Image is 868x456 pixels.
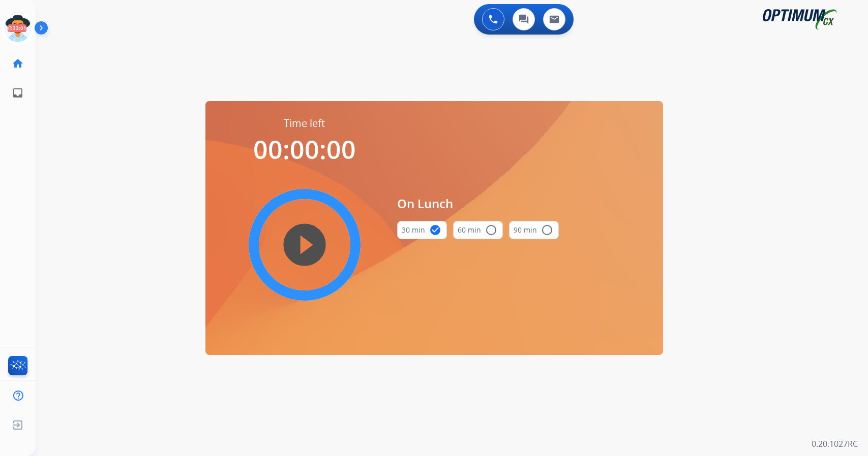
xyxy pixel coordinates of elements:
span: 00:00:00 [253,132,356,167]
mat-icon: check_circle [429,224,441,236]
mat-icon: home [12,57,24,70]
p: 0.20.1027RC [812,438,858,450]
mat-icon: inbox [12,87,24,99]
mat-icon: play_circle_filled [298,239,311,251]
span: On Lunch [397,194,559,213]
span: Time left [284,116,325,131]
button: 90 min [509,221,559,239]
mat-icon: radio_button_unchecked [541,224,553,236]
button: 30 min [397,221,447,239]
button: 60 min [453,221,503,239]
mat-icon: radio_button_unchecked [485,224,497,236]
